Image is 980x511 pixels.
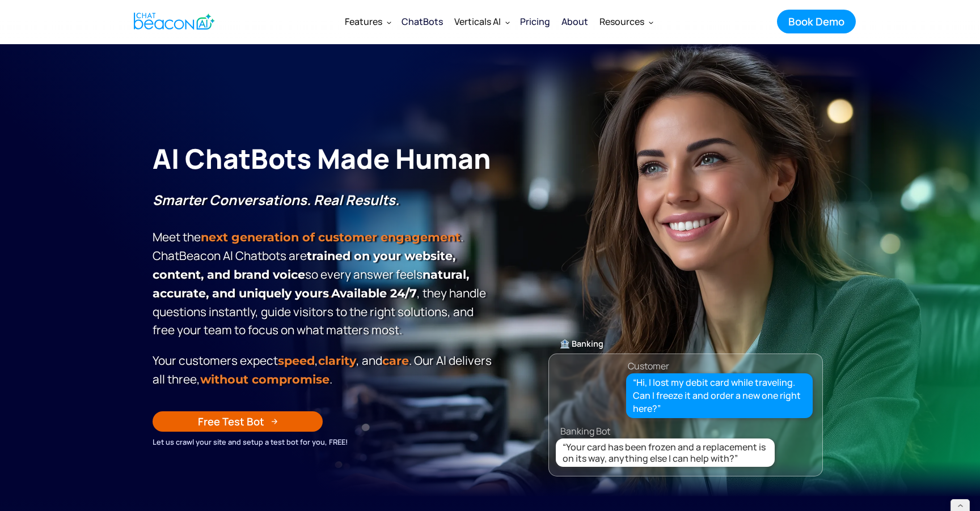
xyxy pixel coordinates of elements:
div: Features [339,8,396,35]
div: 🏦 Banking [549,336,822,352]
div: Pricing [520,14,550,29]
div: ChatBots [402,14,443,29]
span: without compromise [200,372,330,386]
div: Features [345,14,382,29]
div: Resources [594,8,658,35]
div: Resources [599,14,644,29]
a: About [556,7,594,36]
img: Dropdown [505,20,510,24]
strong: Available 24/7 [331,286,417,300]
div: Customer [628,358,669,374]
img: Arrow [271,418,278,425]
strong: Smarter Conversations. Real Results. [153,190,399,209]
a: ChatBots [396,7,449,36]
span: clarity [318,354,356,368]
span: care [382,354,409,368]
div: Book Demo [788,14,844,29]
a: Book Demo [777,10,856,33]
div: Free Test Bot [198,414,264,429]
a: Free Test Bot [153,411,323,432]
div: Let us crawl your site and setup a test bot for you, FREE! [153,436,496,448]
img: Dropdown [649,20,653,24]
a: Pricing [514,7,556,36]
div: About [561,14,588,29]
div: “Hi, I lost my debit card while traveling. Can I freeze it and order a new one right here?” [633,376,806,416]
strong: speed [278,354,315,368]
img: Dropdown [387,20,391,24]
p: Your customers expect , , and . Our Al delivers all three, . [153,351,496,389]
a: home [124,7,221,35]
h1: AI ChatBots Made Human [153,140,496,177]
p: Meet the . ChatBeacon Al Chatbots are so every answer feels , they handle questions instantly, gu... [153,191,496,339]
div: Verticals AI [449,8,514,35]
div: Verticals AI [454,14,501,29]
strong: next generation of customer engagement [201,230,461,244]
